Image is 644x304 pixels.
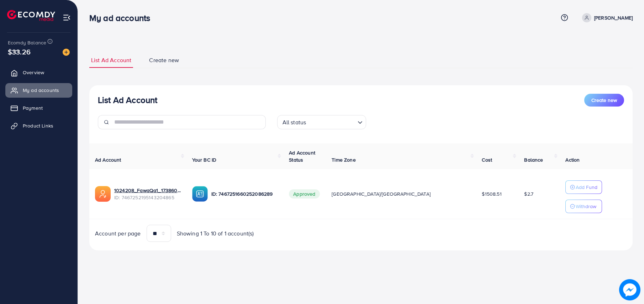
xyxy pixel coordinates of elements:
[565,180,602,194] button: Add Fund
[565,156,580,163] span: Action
[177,229,254,238] span: Showing 1 To 10 of 1 account(s)
[95,156,121,163] span: Ad Account
[114,187,181,201] div: <span class='underline'>1024208_FawaQa1_1738605147168</span></br>7467252195143204865
[308,116,354,127] input: Search for option
[584,94,624,107] button: Create new
[332,190,431,197] span: [GEOGRAPHIC_DATA]/[GEOGRAPHIC_DATA]
[8,39,46,46] span: Ecomdy Balance
[576,202,596,211] p: Withdraw
[192,186,208,202] img: ic-ba-acc.ded83a64.svg
[5,119,72,133] a: Product Links
[211,190,278,198] p: ID: 7467251660252086289
[98,95,157,105] h3: List Ad Account
[8,47,31,57] span: $33.26
[579,13,633,22] a: [PERSON_NAME]
[5,83,72,97] a: My ad accounts
[591,97,617,104] span: Create new
[524,156,543,163] span: Balance
[7,10,55,21] img: logo
[95,229,141,238] span: Account per page
[95,186,111,202] img: ic-ads-acc.e4c84228.svg
[482,156,492,163] span: Cost
[5,65,72,80] a: Overview
[63,49,70,56] img: image
[619,279,640,300] img: image
[114,194,181,201] span: ID: 7467252195143204865
[91,56,131,64] span: List Ad Account
[289,189,320,199] span: Approved
[5,101,72,115] a: Payment
[114,187,181,194] a: 1024208_FawaQa1_1738605147168
[594,13,633,22] p: [PERSON_NAME]
[332,156,355,163] span: Time Zone
[524,190,533,197] span: $2.7
[565,200,602,213] button: Withdraw
[277,115,366,129] div: Search for option
[23,122,53,129] span: Product Links
[89,13,156,23] h3: My ad accounts
[192,156,217,163] span: Your BC ID
[482,190,501,197] span: $1508.51
[149,56,179,64] span: Create new
[23,69,44,76] span: Overview
[289,149,315,163] span: Ad Account Status
[576,183,597,191] p: Add Fund
[281,117,308,127] span: All status
[23,104,43,112] span: Payment
[23,87,59,94] span: My ad accounts
[63,13,71,22] img: menu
